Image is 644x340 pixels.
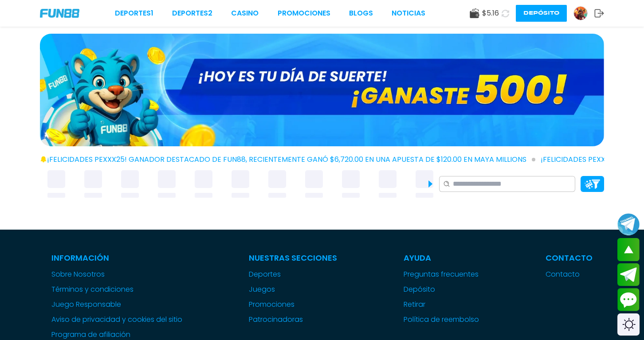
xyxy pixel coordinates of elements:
[404,299,479,310] a: Retirar
[573,6,594,20] a: Avatar
[617,313,640,336] div: Switch theme
[51,314,182,325] a: Aviso de privacidad y cookies del sitio
[249,284,275,295] button: Juegos
[404,269,479,280] a: Preguntas frecuentes
[51,329,182,340] a: Programa de afiliación
[40,34,604,146] img: GANASTE 500
[231,8,259,19] a: CASINO
[51,284,182,295] a: Términos y condiciones
[249,314,337,325] a: Patrocinadoras
[249,269,337,280] a: Deportes
[482,8,499,19] span: $ 5.16
[40,9,79,18] img: Company Logo
[47,154,535,165] span: ¡FELICIDADES pexxx25! GANADOR DESTACADO DE FUN88, RECIENTEMENTE GANÓ $6,720.00 EN UNA APUESTA DE ...
[278,8,330,19] a: Promociones
[392,8,425,19] a: NOTICIAS
[115,8,153,19] a: Deportes1
[516,5,567,22] button: Depósito
[51,252,182,264] p: Información
[404,314,479,325] a: Política de reembolso
[617,213,640,236] button: Join telegram channel
[574,7,587,20] img: Avatar
[617,288,640,311] button: Contact customer service
[404,252,479,264] p: Ayuda
[249,299,337,310] a: Promociones
[51,299,182,310] a: Juego Responsable
[617,238,640,261] button: scroll up
[172,8,212,19] a: Deportes2
[546,269,593,280] a: Contacto
[617,263,640,286] button: Join telegram
[249,252,337,264] p: Nuestras Secciones
[546,252,593,264] p: Contacto
[51,269,182,280] a: Sobre Nosotros
[349,8,373,19] a: BLOGS
[585,180,600,189] img: Platform Filter
[404,284,479,295] a: Depósito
